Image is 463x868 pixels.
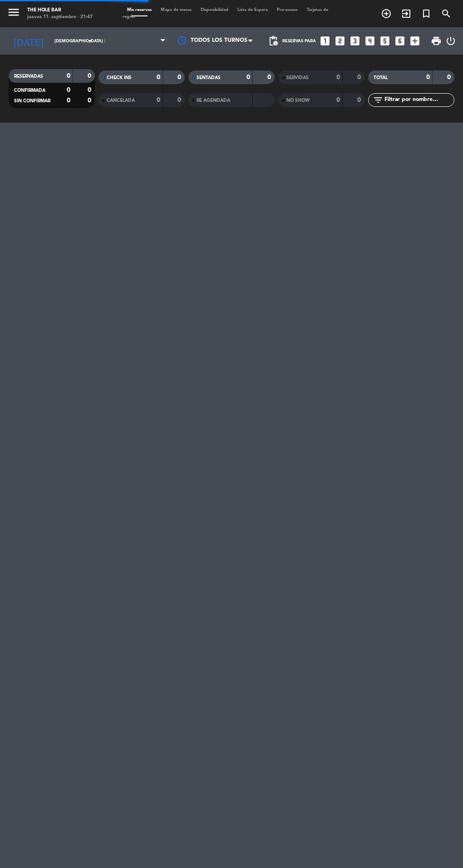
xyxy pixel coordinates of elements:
span: SIN CONFIRMAR [14,99,50,103]
i: looks_one [319,35,331,47]
i: turned_in_not [421,8,432,19]
span: RE AGENDADA [197,98,230,103]
span: Disponibilidad [196,8,233,12]
strong: 0 [88,73,93,79]
input: Filtrar por nombre... [384,95,454,105]
span: NO SHOW [286,98,310,103]
span: CHECK INS [107,75,132,80]
i: search [441,8,452,19]
i: exit_to_app [401,8,412,19]
i: add_circle_outline [381,8,392,19]
strong: 0 [157,74,160,80]
span: Pre-acceso [272,8,302,12]
span: SERVIDAS [286,75,309,80]
i: add_box [409,35,421,47]
i: looks_4 [364,35,376,47]
i: looks_5 [379,35,391,47]
div: LOG OUT [445,27,456,55]
i: looks_6 [394,35,406,47]
span: CONFIRMADA [14,88,45,93]
i: power_settings_new [445,35,456,46]
i: menu [7,5,20,19]
i: [DATE] [7,32,50,50]
span: SENTADAS [197,75,221,80]
i: looks_3 [349,35,361,47]
strong: 0 [426,74,430,80]
div: jueves 11. septiembre - 21:47 [27,14,93,20]
button: menu [7,5,20,22]
strong: 0 [357,97,363,103]
span: RESERVADAS [14,74,43,79]
span: Reservas para [282,39,316,44]
span: CANCELADA [107,98,135,103]
strong: 0 [336,74,340,80]
i: arrow_drop_down [84,35,95,46]
strong: 0 [267,74,273,80]
strong: 0 [447,74,453,80]
strong: 0 [246,74,250,80]
span: print [431,35,442,46]
i: looks_two [334,35,346,47]
span: pending_actions [268,35,279,46]
strong: 0 [67,87,70,93]
strong: 0 [88,97,93,104]
strong: 0 [336,97,340,103]
i: filter_list [373,95,384,105]
span: Mis reservas [123,8,156,12]
strong: 0 [177,74,183,80]
strong: 0 [177,97,183,103]
span: Lista de Espera [233,8,272,12]
strong: 0 [157,97,160,103]
strong: 0 [88,87,93,93]
strong: 0 [67,97,70,104]
strong: 0 [357,74,363,80]
span: Mapa de mesas [156,8,196,12]
span: TOTAL [374,75,388,80]
div: The Hole Bar [27,7,93,14]
strong: 0 [67,73,70,79]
